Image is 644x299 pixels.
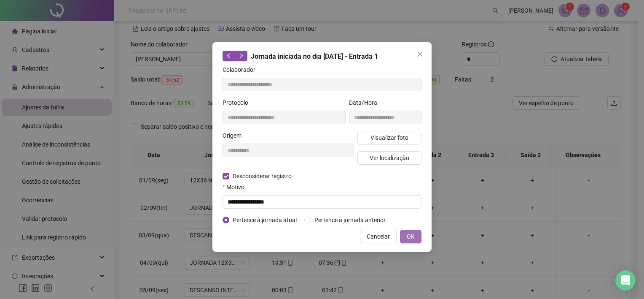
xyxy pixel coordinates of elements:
[357,131,421,144] button: Visualizar foto
[615,270,636,291] div: Open Intercom Messenger
[370,153,409,163] span: Ver localização
[311,215,389,225] span: Pertence à jornada anterior
[223,131,247,140] label: Origem
[370,133,408,142] span: Visualizar foto
[400,230,421,243] button: OK
[229,215,300,225] span: Pertence à jornada atual
[357,151,421,165] button: Ver localização
[360,230,397,243] button: Cancelar
[229,171,295,181] span: Desconsiderar registro
[223,182,250,192] label: Motivo
[223,65,261,74] label: Colaborador
[223,51,421,62] div: Jornada iniciada no dia [DATE] - Entrada 1
[367,232,390,241] span: Cancelar
[349,98,383,107] label: Data/Hora
[407,232,415,241] span: OK
[226,53,232,59] span: left
[223,51,235,61] button: left
[416,51,423,57] span: close
[413,47,427,61] button: Close
[238,53,244,59] span: right
[235,51,247,61] button: right
[223,98,254,107] label: Protocolo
